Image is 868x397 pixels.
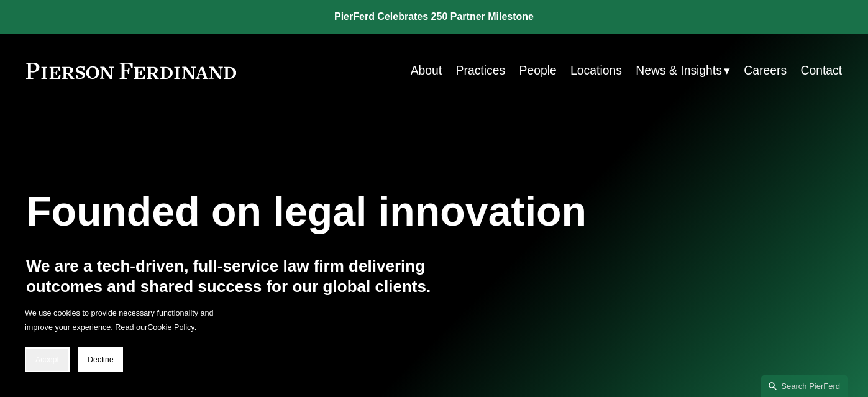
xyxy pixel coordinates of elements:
a: Practices [456,58,506,83]
a: Contact [800,58,842,83]
span: Decline [88,355,114,364]
a: People [519,58,557,83]
span: News & Insights [636,60,722,81]
span: Accept [35,355,59,364]
a: Locations [570,58,622,83]
a: About [411,58,442,83]
a: Cookie Policy [147,323,194,332]
a: Search this site [761,375,848,397]
h1: Founded on legal innovation [26,188,706,235]
button: Accept [25,347,70,372]
button: Decline [78,347,123,372]
a: Careers [744,58,787,83]
h4: We are a tech-driven, full-service law firm delivering outcomes and shared success for our global... [26,256,434,297]
p: We use cookies to provide necessary functionality and improve your experience. Read our . [25,306,224,335]
a: folder dropdown [636,58,730,83]
section: Cookie banner [12,294,236,385]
